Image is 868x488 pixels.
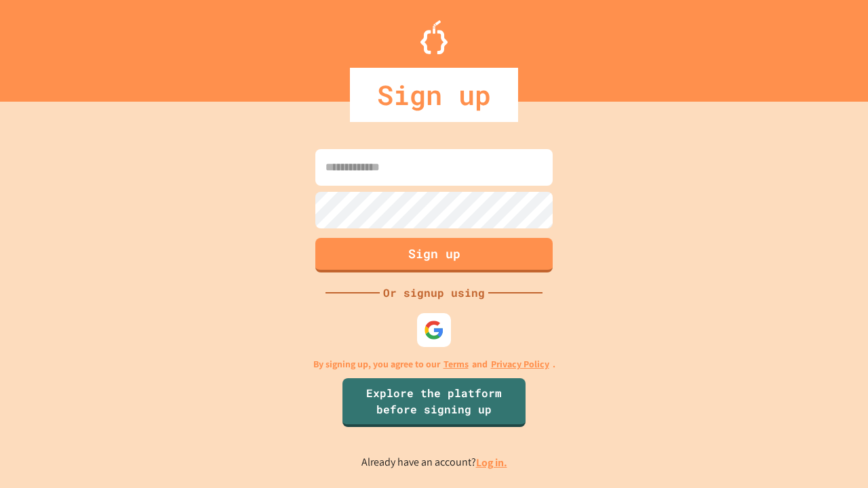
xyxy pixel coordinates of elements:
[380,285,488,301] div: Or signup using
[315,238,553,272] button: Sign up
[361,454,507,471] p: Already have an account?
[424,320,444,340] img: google-icon.svg
[811,434,854,474] iframe: chat widget
[313,357,555,371] p: By signing up, you agree to our and .
[755,375,854,432] iframe: chat widget
[491,357,549,371] a: Privacy Policy
[443,357,469,371] a: Terms
[342,378,526,427] a: Explore the platform before signing up
[476,455,507,470] a: Log in.
[350,68,518,122] div: Sign up
[420,20,448,54] img: Logo.svg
